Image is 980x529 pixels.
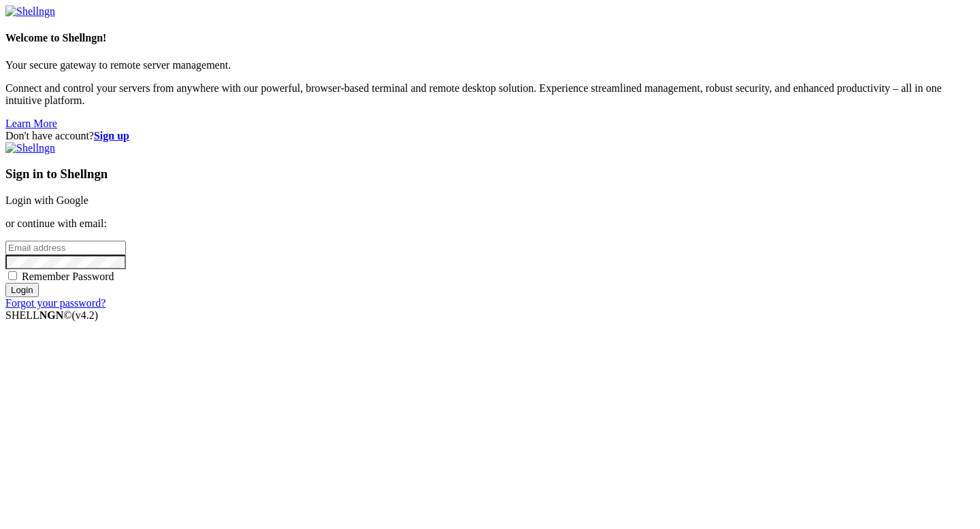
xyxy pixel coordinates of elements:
[94,130,129,141] a: Sign up
[8,271,17,280] input: Remember Password
[5,167,975,182] h3: Sign in to Shellngn
[5,59,975,71] p: Your secure gateway to remote server management.
[5,241,126,255] input: Email address
[39,309,64,321] b: NGN
[5,283,39,297] input: Login
[5,82,975,107] p: Connect and control your servers from anywhere with our powerful, browser-based terminal and remo...
[5,130,975,142] div: Don't have account?
[5,142,55,154] img: Shellngn
[5,309,98,321] span: SHELL ©
[72,309,99,321] span: 4.2.0
[5,118,57,129] a: Learn More
[5,32,975,44] h4: Welcome to Shellngn!
[22,271,114,282] span: Remember Password
[5,297,105,309] a: Forgot your password?
[5,194,88,206] a: Login with Google
[5,218,975,230] p: or continue with email:
[5,5,55,18] img: Shellngn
